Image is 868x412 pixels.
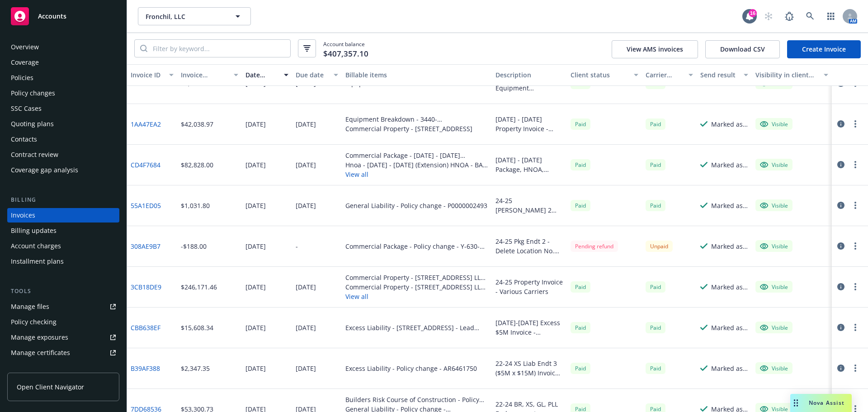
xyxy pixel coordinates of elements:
div: Coverage gap analysis [11,163,78,177]
button: Description [492,64,567,86]
div: Invoices [11,208,35,223]
a: Installment plans [7,254,119,269]
a: 308AE9B7 [131,242,160,251]
div: [DATE] [296,323,316,332]
span: Paid [646,159,665,170]
div: Paid [646,363,665,374]
div: Marked as sent [711,323,748,332]
a: SSC Cases [7,101,119,116]
div: Visible [760,364,788,372]
div: Description [495,70,563,80]
div: Visible [760,161,788,169]
button: Client status [567,64,642,86]
div: Invoice amount [181,70,229,80]
a: Start snowing [759,7,778,25]
a: Policy checking [7,315,119,329]
div: Billable items [345,70,488,80]
div: [DATE] [245,201,266,210]
button: Fronchil, LLC [138,7,251,25]
span: Paid [571,118,590,130]
a: Manage exposures [7,330,119,345]
div: Paid [571,159,590,170]
div: Equipment Breakdown - 3440-[STREET_ADDRESS] - US00149068PR24A [345,114,488,124]
div: General Liability - Policy change - P0000002493 [345,201,487,210]
span: $407,357.10 [323,48,368,60]
a: CBB638EF [131,323,160,332]
a: Manage files [7,299,119,314]
div: Manage certificates [11,346,70,360]
button: Nova Assist [790,394,852,412]
div: Excess Liability - Policy change - AR6461750 [345,364,477,373]
button: Date issued [242,64,292,86]
button: Invoice amount [177,64,242,86]
div: Contacts [11,132,37,147]
button: Download CSV [705,40,780,58]
div: [DATE] [245,282,266,292]
a: Policy changes [7,86,119,100]
div: [DATE] [245,323,266,332]
div: Quoting plans [11,117,54,131]
a: 55A1ED05 [131,201,161,210]
div: [DATE] [296,282,316,292]
span: Account balance [323,40,368,57]
div: Manage files [11,299,49,314]
div: Installment plans [11,254,64,269]
div: Unpaid [646,241,673,252]
div: [DATE] [296,119,316,129]
div: Account charges [11,239,61,253]
div: SSC Cases [11,101,42,116]
span: Paid [571,363,590,374]
div: [DATE] [245,160,266,170]
a: Policies [7,71,119,85]
div: Visibility in client dash [755,70,818,80]
div: [DATE] - [DATE] Property Invoice - [GEOGRAPHIC_DATA] [DATE] - [DATE] Equipment Breakdown Invoice ... [495,114,563,133]
span: Paid [646,200,665,211]
div: Commercial Property - [STREET_ADDRESS] LLC | $5M p/o $10M X $10M - 88X2300339-00 [345,282,488,292]
a: Switch app [822,7,840,25]
div: $42,038.97 [181,119,213,129]
div: [DATE] [245,119,266,129]
button: Visibility in client dash [752,64,832,86]
div: Visible [760,201,788,209]
button: Invoice ID [127,64,177,86]
div: [DATE] [296,160,316,170]
a: Overview [7,40,119,54]
a: Account charges [7,239,119,253]
div: 22-24 XS Liab Endt 3 ($5M x $15M) Invoice - Colony - Extension to [DATE] [495,359,563,378]
div: Visible [760,120,788,128]
span: Fronchil, LLC [146,12,224,21]
button: View all [345,170,488,179]
div: Paid [646,281,665,293]
div: $15,608.34 [181,323,213,332]
div: -$188.00 [181,242,207,251]
span: Open Client Navigator [17,382,84,392]
div: Pending refund [571,241,618,252]
span: Paid [571,322,590,333]
div: Drag to move [790,394,802,412]
a: Contract review [7,147,119,162]
div: Paid [646,118,665,130]
div: Commercial Property - [STREET_ADDRESS] LLC | $5,000,000 Primary - LHD947589 [345,273,488,282]
div: Marked as sent [711,364,748,373]
div: Paid [646,322,665,333]
div: Policies [11,71,33,85]
div: Policy checking [11,315,57,329]
div: Due date [296,70,329,80]
div: Visible [760,283,788,291]
a: Quoting plans [7,117,119,131]
a: Invoices [7,208,119,223]
div: Marked as sent [711,119,748,129]
a: Manage claims [7,361,119,375]
div: [DATE] [296,201,316,210]
button: View all [345,292,488,301]
button: Due date [292,64,342,86]
div: [DATE] - [DATE] Package, HNOA, Umbrella Invoice - Travelers [495,155,563,174]
a: Billing updates [7,223,119,238]
a: Coverage [7,55,119,70]
span: Accounts [38,13,66,20]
